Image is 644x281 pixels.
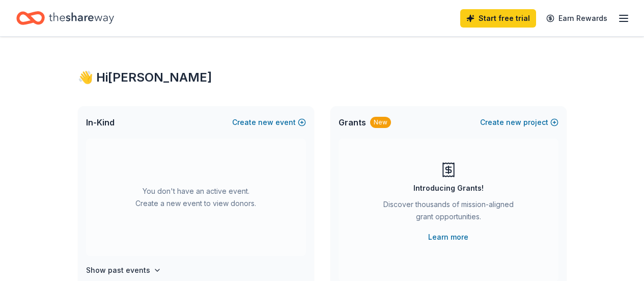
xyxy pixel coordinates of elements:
[506,116,521,129] span: new
[86,264,161,276] button: Show past events
[413,182,484,194] div: Introducing Grants!
[86,264,150,276] h4: Show past events
[232,116,306,129] button: Createnewevent
[480,116,558,129] button: Createnewproject
[86,116,115,129] span: In-Kind
[428,231,468,243] a: Learn more
[78,69,567,86] div: 👋 Hi [PERSON_NAME]
[540,9,613,28] a: Earn Rewards
[460,9,536,28] a: Start free trial
[258,116,273,129] span: new
[379,198,518,227] div: Discover thousands of mission-aligned grant opportunities.
[339,116,366,129] span: Grants
[16,6,114,30] a: Home
[86,139,306,256] div: You don't have an active event. Create a new event to view donors.
[370,117,391,128] div: New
